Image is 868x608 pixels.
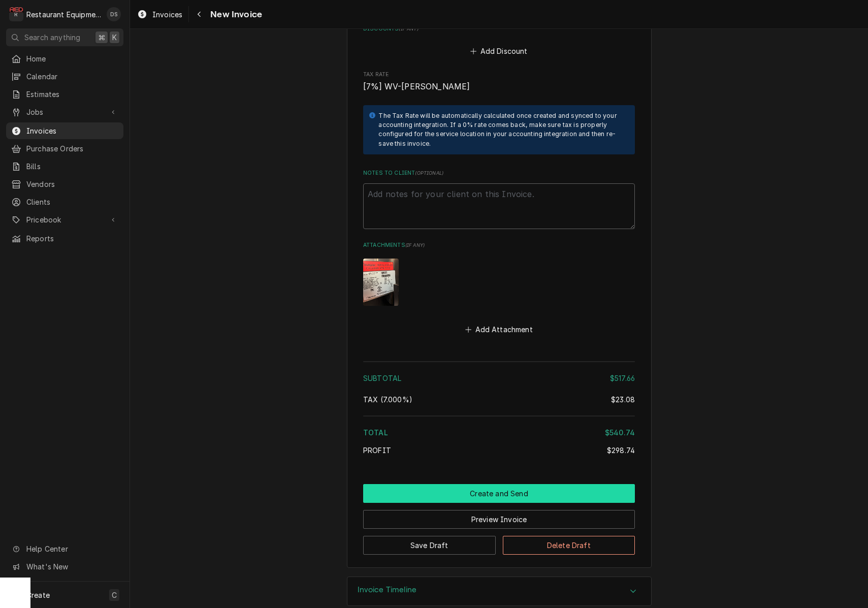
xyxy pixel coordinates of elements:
[464,322,535,336] button: Add Attachment
[363,394,635,405] div: Tax
[26,561,117,572] span: What's New
[363,427,635,438] div: Total
[347,577,651,605] button: Accordion Details Expand Trigger
[363,81,635,93] span: Tax Rate
[6,558,123,575] a: Go to What's New
[107,7,121,21] div: Derek Stewart's Avatar
[112,32,117,43] span: K
[363,241,635,336] div: Attachments
[6,86,123,103] a: Estimates
[399,26,418,31] span: ( if any )
[363,241,635,249] label: Attachments
[152,9,182,20] span: Invoices
[98,32,105,43] span: ⌘
[378,111,625,149] div: The Tax Rate will be automatically calculated once created and synced to your accounting integrat...
[607,446,635,455] span: $298.74
[6,158,123,175] a: Bills
[363,503,635,529] div: Button Group Row
[503,536,635,555] button: Delete Draft
[415,170,443,176] span: ( optional )
[363,446,391,455] span: Profit
[363,71,635,79] span: Tax Rate
[107,7,121,21] div: DS
[26,71,118,82] span: Calendar
[363,536,496,555] button: Save Draft
[363,374,401,382] span: Subtotal
[26,9,101,20] div: Restaurant Equipment Diagnostics
[133,6,186,23] a: Invoices
[363,484,635,503] button: Create and Send
[26,143,118,154] span: Purchase Orders
[363,428,388,437] span: Total
[363,169,635,229] div: Notes to Client
[6,104,123,120] a: Go to Jobs
[26,233,118,244] span: Reports
[26,53,118,64] span: Home
[6,211,123,228] a: Go to Pricebook
[611,394,635,405] div: $23.08
[347,577,651,605] div: Accordion Header
[24,32,80,43] span: Search anything
[6,140,123,157] a: Purchase Orders
[6,540,123,557] a: Go to Help Center
[26,107,103,117] span: Jobs
[347,577,652,606] div: Invoice Timeline
[207,8,262,21] span: New Invoice
[405,242,425,248] span: ( if any )
[6,28,123,46] button: Search anything⌘K
[363,169,635,177] label: Notes to Client
[6,194,123,210] a: Clients
[26,197,118,207] span: Clients
[363,484,635,555] div: Button Group
[26,591,50,599] span: Create
[191,6,207,22] button: Navigate back
[6,230,123,247] a: Reports
[363,71,635,92] div: Tax Rate
[9,7,23,21] div: Restaurant Equipment Diagnostics's Avatar
[26,543,117,554] span: Help Center
[363,373,635,383] div: Subtotal
[610,373,635,383] div: $517.66
[112,590,117,600] span: C
[26,89,118,100] span: Estimates
[6,50,123,67] a: Home
[26,161,118,172] span: Bills
[9,7,23,21] div: R
[469,44,529,58] button: Add Discount
[358,585,417,595] h3: Invoice Timeline
[363,82,470,91] span: [7%] WV-[PERSON_NAME]
[6,122,123,139] a: Invoices
[26,179,118,189] span: Vendors
[363,358,635,463] div: Amount Summary
[363,445,635,456] div: Profit
[6,176,123,193] a: Vendors
[26,125,118,136] span: Invoices
[363,529,635,555] div: Button Group Row
[363,395,412,404] span: [6%] West Virginia State [1%] West Virginia, Beckley City
[363,259,399,306] img: alJ1H3QCRLWuVx75jUcH
[605,427,635,438] div: $540.74
[363,25,635,58] div: Discounts
[26,214,103,225] span: Pricebook
[363,510,635,529] button: Preview Invoice
[363,484,635,503] div: Button Group Row
[6,68,123,85] a: Calendar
